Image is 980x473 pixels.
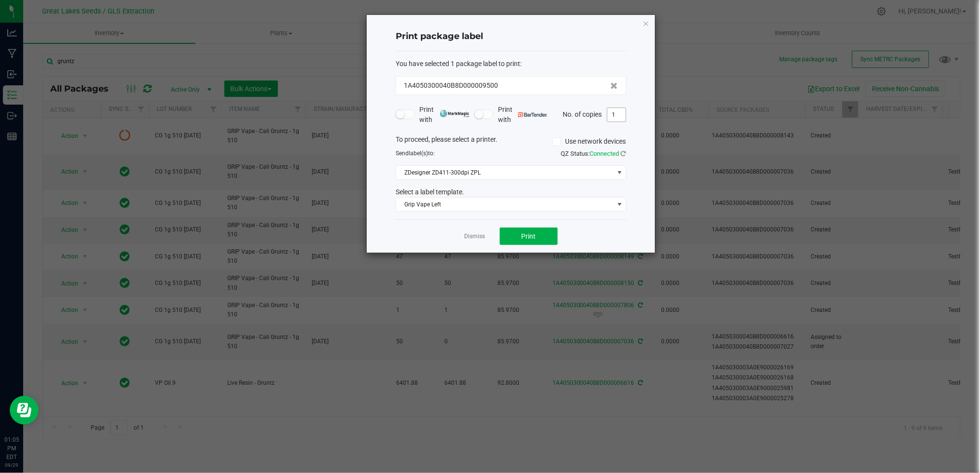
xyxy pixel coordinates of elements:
div: : [396,59,626,69]
span: Send to: [396,150,435,157]
span: No. of copies [563,110,602,118]
span: label(s) [409,150,428,157]
span: ZDesigner ZD411-300dpi ZPL [396,166,614,179]
span: 1A4050300040B8D000009500 [404,81,498,91]
div: Select a label template. [388,187,634,197]
span: You have selected 1 package label to print [396,60,520,68]
label: Use network devices [552,136,626,147]
span: Print with [420,105,469,125]
img: bartender.png [518,112,548,117]
h4: Print package label [396,30,626,43]
iframe: Resource center [10,396,39,425]
div: To proceed, please select a printer. [388,135,634,149]
span: Print with [498,105,548,125]
span: Print [522,232,536,240]
span: Connected [590,150,620,157]
span: Grip Vape Left [396,198,614,211]
button: Print [500,228,558,245]
span: QZ Status: [561,150,626,157]
a: Dismiss [465,232,485,241]
img: mark_magic_cybra.png [440,110,469,117]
